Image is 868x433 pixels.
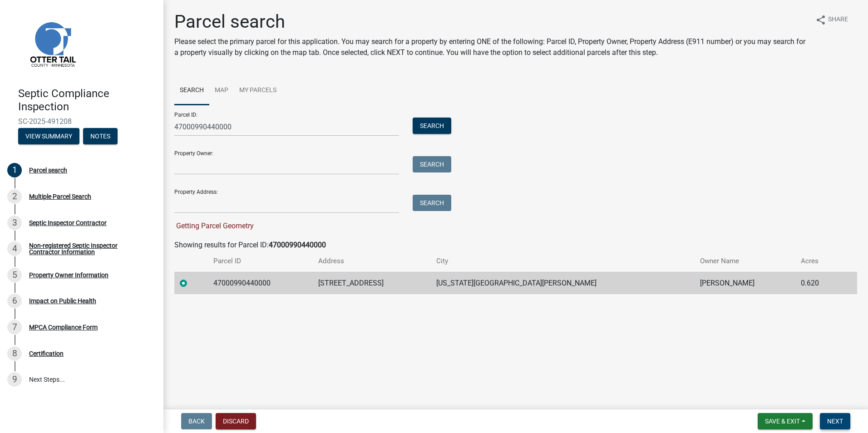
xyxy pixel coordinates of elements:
[7,346,22,361] div: 8
[758,413,813,429] button: Save & Exit
[765,418,800,425] span: Save & Exit
[29,167,67,173] div: Parcel search
[695,251,795,272] th: Owner Name
[174,76,209,105] a: Search
[7,294,22,308] div: 6
[820,413,850,429] button: Next
[413,156,451,172] button: Search
[29,220,107,226] div: Septic Inspector Contractor
[795,272,840,294] td: 0.620
[208,251,313,272] th: Parcel ID
[7,320,22,335] div: 7
[29,193,91,200] div: Multiple Parcel Search
[18,10,86,78] img: Otter Tail County, Minnesota
[18,128,79,144] button: View Summary
[209,76,234,105] a: Map
[815,15,826,25] i: share
[29,350,64,357] div: Certification
[174,36,808,58] p: Please select the primary parcel for this application. You may search for a property by entering ...
[174,240,857,251] div: Showing results for Parcel ID:
[413,195,451,211] button: Search
[7,268,22,282] div: 5
[795,251,840,272] th: Acres
[413,118,451,134] button: Search
[181,413,212,429] button: Back
[29,242,149,255] div: Non-registered Septic Inspector Contractor Information
[7,189,22,204] div: 2
[29,272,108,278] div: Property Owner Information
[827,418,843,425] span: Next
[208,272,313,294] td: 47000990440000
[18,133,79,140] wm-modal-confirm: Summary
[188,418,205,425] span: Back
[216,413,256,429] button: Discard
[29,324,98,330] div: MPCA Compliance Form
[7,372,22,387] div: 9
[7,163,22,177] div: 1
[83,133,118,140] wm-modal-confirm: Notes
[313,272,430,294] td: [STREET_ADDRESS]
[234,76,282,105] a: My Parcels
[808,11,855,29] button: shareShare
[18,87,156,113] h4: Septic Compliance Inspection
[431,251,695,272] th: City
[7,241,22,256] div: 4
[7,216,22,230] div: 3
[431,272,695,294] td: [US_STATE][GEOGRAPHIC_DATA][PERSON_NAME]
[695,272,795,294] td: [PERSON_NAME]
[29,298,96,304] div: Impact on Public Health
[174,11,808,33] h1: Parcel search
[83,128,118,144] button: Notes
[313,251,430,272] th: Address
[269,241,326,249] strong: 47000990440000
[828,15,848,25] span: Share
[18,117,145,126] span: SC-2025-491208
[174,221,254,230] span: Getting Parcel Geometry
